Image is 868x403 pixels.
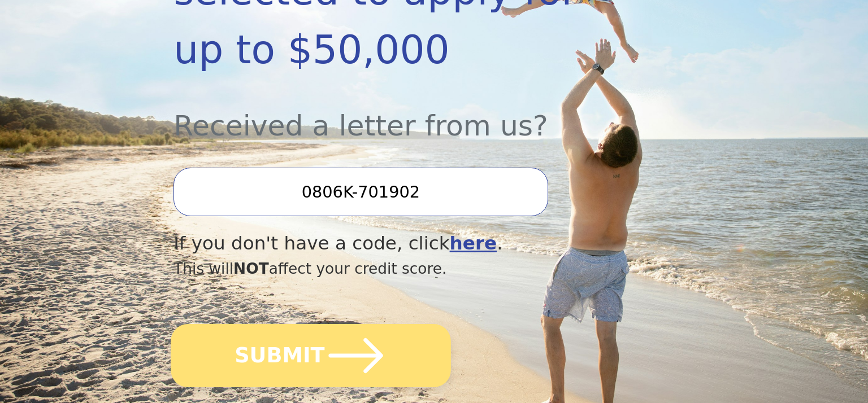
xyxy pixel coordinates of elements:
div: This will affect your credit score. [173,257,616,280]
input: Enter your Offer Code: [173,168,548,216]
button: SUBMIT [171,324,451,387]
div: If you don't have a code, click . [173,230,616,257]
span: NOT [233,260,269,277]
a: here [450,233,497,254]
div: Received a letter from us? [173,79,616,147]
